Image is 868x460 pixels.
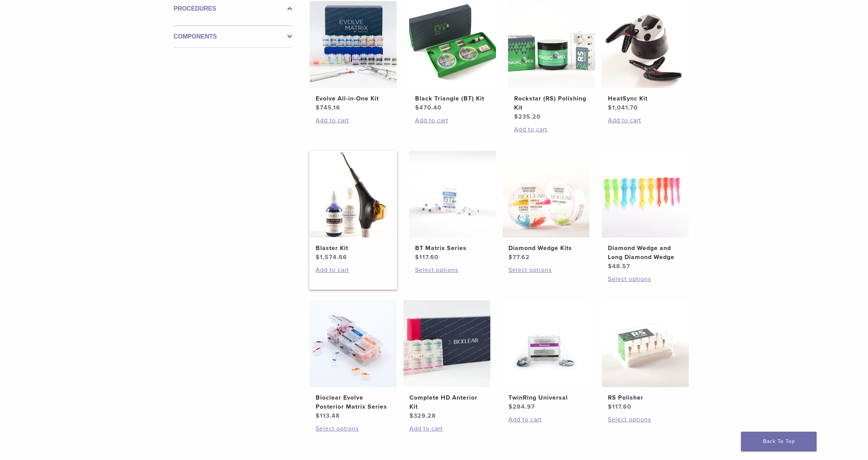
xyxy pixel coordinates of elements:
[608,393,683,402] h2: RS Polisher
[608,116,683,125] a: Add to cart: “HeatSync Kit”
[174,32,292,41] label: Components
[409,1,497,112] a: Black Triangle (BT) KitBlack Triangle (BT) Kit $470.40
[316,412,340,420] bdi: 113.48
[608,275,683,284] a: Select options for “Diamond Wedge and Long Diamond Wedge”
[608,262,612,270] span: $
[601,1,690,112] a: HeatSync KitHeatSync Kit $1,041.70
[403,300,491,420] a: Complete HD Anterior KitComplete HD Anterior Kit $329.28
[608,104,638,111] bdi: 1,041.70
[508,244,583,253] h2: Diamond Wedge Kits
[508,403,535,411] bdi: 284.97
[316,253,347,261] bdi: 1,574.66
[316,412,320,420] span: $
[602,300,689,387] img: RS Polisher
[415,116,490,125] a: Add to cart: “Black Triangle (BT) Kit”
[316,116,391,125] a: Add to cart: “Evolve All-in-One Kit”
[608,94,683,103] h2: HeatSync Kit
[409,412,414,420] span: $
[608,403,612,411] span: $
[409,1,496,88] img: Black Triangle (BT) Kit
[508,266,583,275] a: Select options for “Diamond Wedge Kits”
[514,113,541,120] bdi: 235.20
[508,253,530,261] bdi: 77.62
[508,415,583,424] a: Add to cart: “TwinRing Universal”
[608,244,683,262] h2: Diamond Wedge and Long Diamond Wedge
[316,424,391,433] a: Select options for “Bioclear Evolve Posterior Matrix Series”
[502,151,589,238] img: Diamond Wedge Kits
[415,94,490,103] h2: Black Triangle (BT) Kit
[310,300,397,387] img: Bioclear Evolve Posterior Matrix Series
[602,1,689,88] img: HeatSync Kit
[514,113,518,120] span: $
[502,300,590,411] a: TwinRing UniversalTwinRing Universal $284.97
[514,125,589,134] a: Add to cart: “Rockstar (RS) Polishing Kit”
[508,253,513,261] span: $
[316,253,320,261] span: $
[415,253,439,261] bdi: 117.60
[415,253,419,261] span: $
[409,151,496,238] img: BT Matrix Series
[502,151,590,262] a: Diamond Wedge KitsDiamond Wedge Kits $77.62
[601,151,690,271] a: Diamond Wedge and Long Diamond WedgeDiamond Wedge and Long Diamond Wedge $48.57
[608,415,683,424] a: Select options for “RS Polisher”
[514,94,589,112] h2: Rockstar (RS) Polishing Kit
[415,266,490,275] a: Select options for “BT Matrix Series”
[415,104,419,111] span: $
[508,403,513,411] span: $
[403,300,490,387] img: Complete HD Anterior Kit
[174,4,292,13] label: Procedures
[601,300,690,411] a: RS PolisherRS Polisher $117.60
[316,393,391,411] h2: Bioclear Evolve Posterior Matrix Series
[310,1,397,88] img: Evolve All-in-One Kit
[508,1,596,121] a: Rockstar (RS) Polishing KitRockstar (RS) Polishing Kit $235.20
[309,300,397,420] a: Bioclear Evolve Posterior Matrix SeriesBioclear Evolve Posterior Matrix Series $113.48
[316,94,391,103] h2: Evolve All-in-One Kit
[602,151,689,238] img: Diamond Wedge and Long Diamond Wedge
[415,244,490,253] h2: BT Matrix Series
[309,151,397,262] a: Blaster KitBlaster Kit $1,574.66
[316,104,340,111] bdi: 745.16
[309,1,397,112] a: Evolve All-in-One KitEvolve All-in-One Kit $745.16
[608,262,630,270] bdi: 48.57
[409,424,484,433] a: Add to cart: “Complete HD Anterior Kit”
[316,244,391,253] h2: Blaster Kit
[409,412,436,420] bdi: 329.28
[409,393,484,411] h2: Complete HD Anterior Kit
[508,1,595,88] img: Rockstar (RS) Polishing Kit
[409,151,497,262] a: BT Matrix SeriesBT Matrix Series $117.60
[508,393,583,402] h2: TwinRing Universal
[502,300,589,387] img: TwinRing Universal
[310,151,397,238] img: Blaster Kit
[608,104,612,111] span: $
[741,432,817,451] a: Back To Top
[316,266,391,275] a: Add to cart: “Blaster Kit”
[608,403,631,411] bdi: 117.60
[415,104,442,111] bdi: 470.40
[316,104,320,111] span: $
